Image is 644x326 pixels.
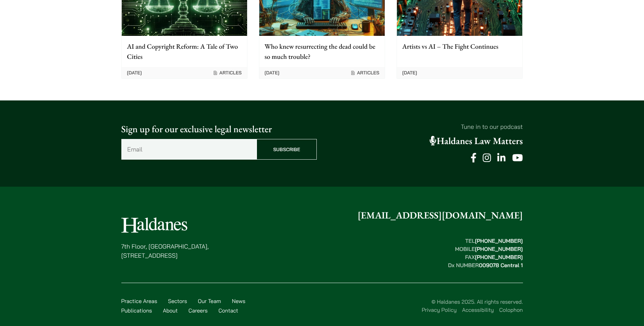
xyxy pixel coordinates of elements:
[265,70,280,76] time: [DATE]
[479,262,523,269] mark: 009078 Central 1
[163,307,178,314] a: About
[350,70,379,76] span: Articles
[213,70,242,76] span: Articles
[121,307,152,314] a: Publications
[255,298,523,314] div: © Haldanes 2025. All rights reserved.
[218,307,238,314] a: Contact
[358,209,523,222] a: [EMAIL_ADDRESS][DOMAIN_NAME]
[121,122,317,136] p: Sign up for our exclusive legal newsletter
[448,237,523,269] strong: TEL MOBILE FAX Dx NUMBER
[198,298,221,304] a: Our Team
[265,41,379,62] p: Who knew resurrecting the dead could be so much trouble?
[257,139,317,160] input: Subscribe
[402,41,517,51] p: Artists vs AI – The Fight Continues
[121,217,187,233] img: Logo of Haldanes
[168,298,187,304] a: Sectors
[189,307,208,314] a: Careers
[121,139,257,160] input: Email
[475,254,523,260] mark: [PHONE_NUMBER]
[121,242,209,260] p: 7th Floor, [GEOGRAPHIC_DATA], [STREET_ADDRESS]
[402,70,417,76] time: [DATE]
[430,135,523,147] a: Haldanes Law Matters
[422,306,456,313] a: Privacy Policy
[475,246,523,252] mark: [PHONE_NUMBER]
[121,298,157,304] a: Practice Areas
[127,41,242,62] p: AI and Copyright Reform: A Tale of Two Cities
[232,298,245,304] a: News
[499,306,523,313] a: Colophon
[475,237,523,244] mark: [PHONE_NUMBER]
[328,122,523,131] p: Tune in to our podcast
[127,70,142,76] time: [DATE]
[462,306,494,313] a: Accessibility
